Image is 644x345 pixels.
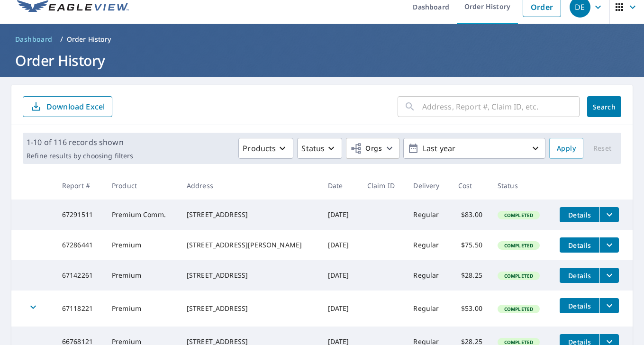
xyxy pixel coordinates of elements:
span: Completed [499,242,539,249]
td: Premium [104,260,179,291]
td: 67142261 [54,260,104,291]
td: $75.50 [451,230,490,260]
button: filesDropdownBtn-67291511 [599,207,619,222]
span: Orgs [350,143,382,154]
td: [DATE] [320,230,360,260]
button: Last year [403,138,545,159]
span: Details [565,301,594,310]
td: Regular [406,291,450,327]
p: Products [243,143,276,154]
td: Regular [406,260,450,291]
th: Address [179,172,320,200]
p: 1-10 of 116 records shown [27,136,133,148]
span: Search [595,102,614,111]
button: Download Excel [23,96,112,117]
th: Product [104,172,179,200]
button: detailsBtn-67118221 [560,298,599,313]
th: Delivery [406,172,450,200]
td: Regular [406,230,450,260]
th: Date [320,172,360,200]
button: Orgs [346,138,399,159]
li: / [60,34,63,45]
button: detailsBtn-67142261 [560,268,599,283]
th: Report # [54,172,104,200]
button: Apply [549,138,583,159]
td: $53.00 [451,291,490,327]
a: Dashboard [11,32,56,47]
button: Products [238,138,293,159]
td: 67118221 [54,291,104,327]
button: filesDropdownBtn-67118221 [599,298,619,313]
span: Apply [557,143,576,154]
td: Premium Comm. [104,200,179,230]
span: Completed [499,212,539,218]
td: [DATE] [320,291,360,327]
button: Search [587,96,621,117]
p: Status [301,143,325,154]
button: filesDropdownBtn-67142261 [599,268,619,283]
th: Cost [451,172,490,200]
div: [STREET_ADDRESS] [187,271,313,280]
button: filesDropdownBtn-67286441 [599,237,619,253]
td: $28.25 [451,260,490,291]
p: Download Excel [46,101,105,112]
nav: breadcrumb [11,32,633,47]
p: Refine results by choosing filters [27,152,133,160]
button: detailsBtn-67291511 [560,207,599,222]
td: [DATE] [320,200,360,230]
h1: Order History [11,51,633,70]
span: Completed [499,306,539,312]
div: [STREET_ADDRESS] [187,304,313,313]
button: Status [297,138,342,159]
td: Premium [104,230,179,260]
th: Status [490,172,552,200]
td: Regular [406,200,450,230]
span: Completed [499,272,539,279]
p: Last year [419,140,530,157]
span: Details [565,271,594,280]
span: Dashboard [15,35,53,44]
td: $83.00 [451,200,490,230]
div: [STREET_ADDRESS] [187,210,313,219]
td: [DATE] [320,260,360,291]
th: Claim ID [360,172,406,200]
td: 67286441 [54,230,104,260]
button: detailsBtn-67286441 [560,237,599,253]
p: Order History [67,35,111,44]
span: Details [565,241,594,250]
input: Address, Report #, Claim ID, etc. [422,93,580,120]
div: [STREET_ADDRESS][PERSON_NAME] [187,240,313,250]
td: 67291511 [54,200,104,230]
span: Details [565,210,594,219]
td: Premium [104,291,179,327]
